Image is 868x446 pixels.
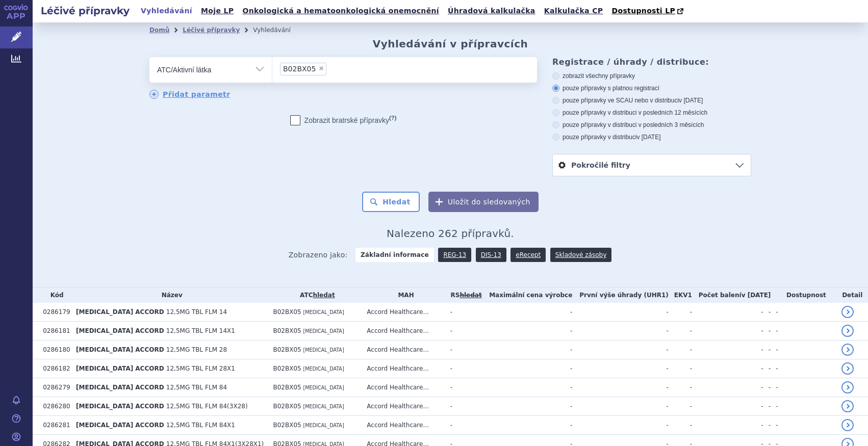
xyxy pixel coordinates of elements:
[572,378,668,397] td: -
[482,287,572,303] th: Maximální cena výrobce
[362,192,420,212] button: Hledat
[329,62,335,75] input: B02BX05
[552,121,751,129] label: pouze přípravky v distribuci v posledních 3 měsících
[572,322,668,340] td: -
[38,416,71,435] td: 0286281
[166,422,235,429] span: 12,5MG TBL FLM 84X1
[445,322,482,340] td: -
[763,359,771,378] td: -
[692,340,763,359] td: -
[313,292,335,299] a: hledat
[771,359,836,378] td: -
[38,340,71,359] td: 0286180
[362,416,445,435] td: Accord Healthcare...
[38,287,71,303] th: Kód
[445,287,482,303] th: RS
[38,303,71,322] td: 0286179
[482,340,572,359] td: -
[273,327,301,334] span: B02BX05
[679,97,703,104] span: v [DATE]
[166,403,248,410] span: 12,5MG TBL FLM 84(3X28)
[76,422,164,429] span: [MEDICAL_DATA] ACCORD
[482,359,572,378] td: -
[572,287,668,303] th: První výše úhrady (UHR1)
[692,416,763,435] td: -
[572,303,668,322] td: -
[669,416,692,435] td: -
[445,4,539,18] a: Úhradová kalkulačka
[669,287,692,303] th: EKV1
[836,287,868,303] th: Detail
[38,322,71,340] td: 0286181
[303,328,344,334] span: [MEDICAL_DATA]
[268,287,362,303] th: ATC
[303,423,344,428] span: [MEDICAL_DATA]
[572,359,668,378] td: -
[273,384,301,391] span: B02BX05
[763,322,771,340] td: -
[692,322,763,340] td: -
[692,359,763,378] td: -
[362,397,445,416] td: Accord Healthcare...
[38,378,71,397] td: 0286279
[482,416,572,435] td: -
[38,359,71,378] td: 0286182
[459,292,481,299] a: vyhledávání neobsahuje žádnou platnou referenční skupinu
[763,378,771,397] td: -
[771,416,836,435] td: -
[572,340,668,359] td: -
[76,308,164,316] span: [MEDICAL_DATA] ACCORD
[283,65,316,72] span: B02BX05
[290,115,397,125] label: Zobrazit bratrské přípravky
[841,344,854,356] a: detail
[428,192,539,212] button: Uložit do sledovaných
[552,84,751,92] label: pouze přípravky s platnou registrací
[149,27,169,34] a: Domů
[289,248,348,262] span: Zobrazeno jako:
[445,303,482,322] td: -
[76,384,164,391] span: [MEDICAL_DATA] ACCORD
[253,22,304,38] li: Vyhledávání
[669,397,692,416] td: -
[273,422,301,429] span: B02BX05
[771,340,836,359] td: -
[771,397,836,416] td: -
[438,248,471,262] a: REG-13
[362,378,445,397] td: Accord Healthcare...
[362,340,445,359] td: Accord Healthcare...
[389,115,396,121] abbr: (?)
[692,397,763,416] td: -
[552,109,751,117] label: pouze přípravky v distribuci v posledních 12 měsících
[445,397,482,416] td: -
[166,346,227,353] span: 12,5MG TBL FLM 28
[841,306,854,318] a: detail
[445,378,482,397] td: -
[239,4,442,18] a: Onkologická a hematoonkologická onemocnění
[76,327,164,334] span: [MEDICAL_DATA] ACCORD
[669,340,692,359] td: -
[552,96,751,104] label: pouze přípravky ve SCAU nebo v distribuci
[76,403,164,410] span: [MEDICAL_DATA] ACCORD
[362,359,445,378] td: Accord Healthcare...
[771,378,836,397] td: -
[38,397,71,416] td: 0286280
[273,403,301,410] span: B02BX05
[476,248,506,262] a: DIS-13
[273,346,301,353] span: B02BX05
[459,292,481,299] del: hledat
[572,397,668,416] td: -
[138,4,195,18] a: Vyhledávání
[198,4,237,18] a: Moje LP
[552,57,751,67] h3: Registrace / úhrady / distribuce:
[669,359,692,378] td: -
[611,7,675,15] span: Dostupnosti LP
[445,340,482,359] td: -
[692,287,771,303] th: Počet balení
[841,400,854,412] a: detail
[669,378,692,397] td: -
[387,227,514,240] span: Nalezeno 262 přípravků.
[33,4,138,18] h2: Léčivé přípravky
[841,325,854,337] a: detail
[149,90,231,99] a: Přidat parametr
[572,416,668,435] td: -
